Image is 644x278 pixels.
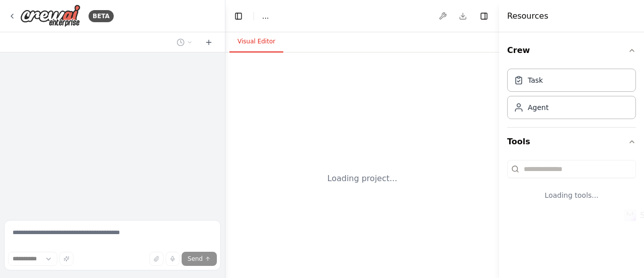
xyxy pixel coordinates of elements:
span: Send [188,255,203,263]
button: Improve this prompt [59,252,73,266]
div: Agent [528,102,548,113]
button: Tools [507,128,636,156]
button: Click to speak your automation idea [166,252,180,266]
div: Tools [507,156,636,216]
button: Upload files [149,252,164,266]
h4: Resources [507,10,548,22]
button: Visual Editor [229,31,283,52]
button: Send [182,252,217,266]
div: BETA [89,10,114,22]
button: Switch to previous chat [173,36,197,48]
button: Crew [507,36,636,65]
div: Loading tools... [507,182,636,208]
button: Hide left sidebar [231,9,246,23]
button: Hide right sidebar [477,9,491,23]
div: Loading project... [328,173,397,185]
button: Start a new chat [201,36,217,48]
span: ... [262,11,269,21]
div: Task [528,75,543,85]
nav: breadcrumb [262,11,269,21]
div: Crew [507,65,636,127]
img: Logo [20,5,80,27]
